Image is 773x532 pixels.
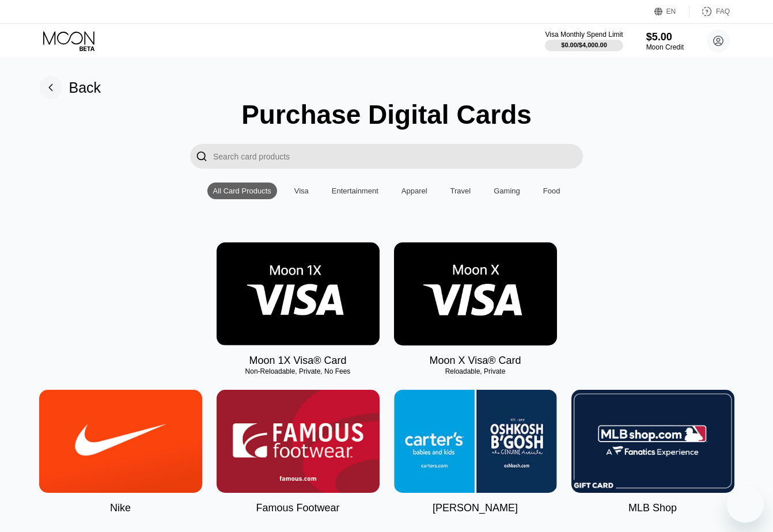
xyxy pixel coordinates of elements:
div: Purchase Digital Cards [241,99,532,130]
div: Food [537,183,566,199]
div: FAQ [716,7,730,16]
div: Back [69,79,101,96]
div: Entertainment [326,183,384,199]
div: EN [666,7,676,16]
div: Back [39,76,101,99]
div: Travel [445,183,477,199]
div: Moon 1X Visa® Card [249,355,346,367]
div: Reloadable, Private [394,367,557,375]
div: $5.00 [646,31,684,43]
div: Gaming [488,183,526,199]
div: Gaming [494,187,520,195]
div: [PERSON_NAME] [433,502,518,514]
div: Apparel [401,187,427,195]
div: Food [543,187,560,195]
div: Famous Footwear [256,502,339,514]
iframe: Button to launch messaging window, conversation in progress [727,486,764,523]
div: Apparel [396,183,433,199]
div: Visa Monthly Spend Limit$0.00/$4,000.00 [545,31,623,51]
div: Visa [294,187,309,195]
div: Travel [450,187,471,195]
div: Visa [289,183,314,199]
div: EN [654,6,689,17]
div: Entertainment [332,187,378,195]
div: FAQ [689,6,730,17]
div:  [196,150,207,163]
div: MLB Shop [628,502,677,514]
div: $0.00 / $4,000.00 [561,41,607,48]
div: All Card Products [207,183,277,199]
div: Visa Monthly Spend Limit [545,31,623,39]
div: $5.00Moon Credit [646,31,684,51]
div:  [190,144,213,169]
div: Nike [110,502,131,514]
div: Moon Credit [646,43,684,51]
div: Non-Reloadable, Private, No Fees [217,367,380,375]
input: Search card products [213,144,583,169]
div: All Card Products [213,187,271,195]
div: Moon X Visa® Card [429,355,521,367]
